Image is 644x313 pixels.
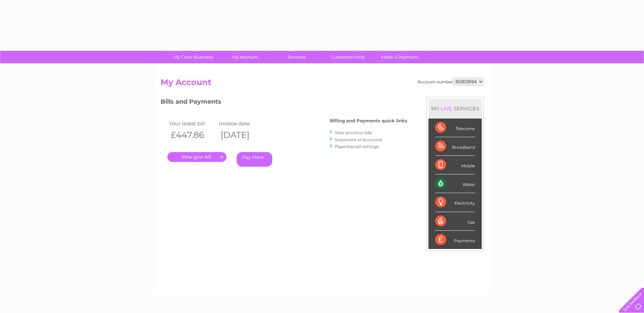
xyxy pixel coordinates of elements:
[335,144,379,149] a: Paperless bill settings
[435,193,475,212] div: Electricity
[435,174,475,193] div: Water
[435,137,475,156] div: Broadband
[428,99,482,118] div: MY SERVICES
[217,51,273,63] a: My Account
[161,97,407,109] h3: Bills and Payments
[435,231,475,249] div: Payments
[435,156,475,174] div: Mobile
[167,119,218,128] td: Your latest bill
[439,105,454,112] div: LIVE
[161,78,484,90] h2: My Account
[237,152,272,167] a: Pay Here
[320,51,376,63] a: Customer Help
[435,212,475,231] div: Gas
[435,119,475,137] div: Telecoms
[167,152,226,162] a: .
[217,119,268,128] td: Invoice date
[330,118,407,123] h4: Billing and Payments quick links
[165,51,221,63] a: My Clear Business
[217,128,268,142] th: [DATE]
[335,137,382,142] a: Statement of Accounts
[372,51,428,63] a: Make A Payment
[335,130,372,135] a: View previous bills
[269,51,325,63] a: Services
[418,78,484,86] div: Account number
[167,128,218,142] th: £447.86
